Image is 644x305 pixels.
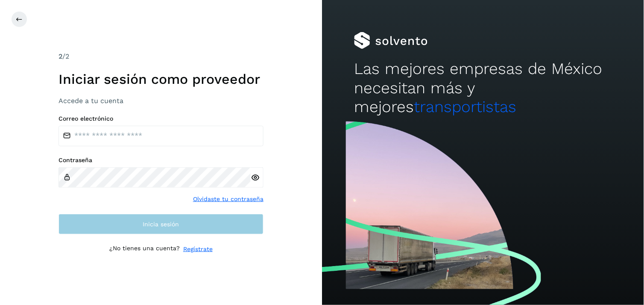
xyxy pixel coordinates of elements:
[193,195,263,204] a: Olvidaste tu contraseña
[59,71,263,87] h1: Iniciar sesión como proveedor
[59,115,263,122] label: Correo electrónico
[59,51,263,62] div: /2
[143,221,179,227] span: Inicia sesión
[109,245,180,254] p: ¿No tienes una cuenta?
[59,157,263,164] label: Contraseña
[414,98,516,116] span: transportistas
[183,245,213,254] a: Regístrate
[59,97,263,105] h3: Accede a tu cuenta
[354,59,612,116] h2: Las mejores empresas de México necesitan más y mejores
[59,214,263,234] button: Inicia sesión
[59,52,62,60] span: 2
